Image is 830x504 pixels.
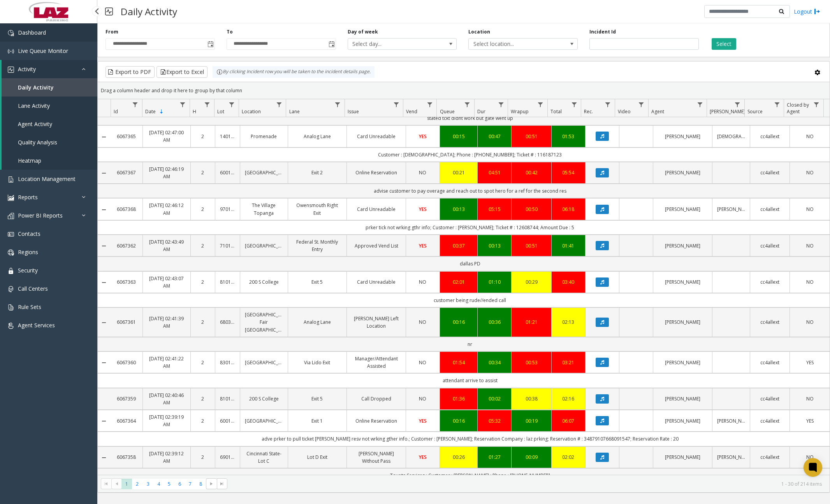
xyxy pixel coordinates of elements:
[2,78,97,97] a: Daily Activity
[419,206,427,212] span: YES
[755,242,785,249] a: cc4allext
[556,318,580,326] div: 02:13
[8,249,14,256] img: 'icon'
[732,99,743,110] a: Parker Filter Menu
[658,278,707,286] a: [PERSON_NAME]
[115,242,138,249] a: 6067362
[717,417,745,425] a: [PERSON_NAME]
[220,453,235,461] a: 690132
[795,205,825,213] a: NO
[106,28,118,35] label: From
[419,133,427,140] span: YES
[18,175,76,183] span: Location Management
[445,205,473,213] a: 00:13
[419,319,426,325] span: NO
[482,395,506,402] div: 00:02
[18,248,38,256] span: Regions
[445,359,473,366] div: 01:54
[157,66,207,78] button: Export to Excel
[391,99,401,110] a: Issue Filter Menu
[220,242,235,249] a: 710163
[18,303,41,311] span: Rule Sets
[8,48,14,54] img: 'icon'
[806,454,814,460] span: NO
[148,129,186,144] a: [DATE] 02:47:00 AM
[419,359,426,366] span: NO
[658,395,707,402] a: [PERSON_NAME]
[516,278,546,286] a: 00:29
[18,102,50,109] span: Lane Activity
[795,169,825,176] a: NO
[18,139,57,146] span: Quality Analysis
[8,231,14,237] img: 'icon'
[8,213,14,219] img: 'icon'
[636,99,647,110] a: Video Filter Menu
[293,278,342,286] a: Exit 5
[245,169,283,176] a: [GEOGRAPHIC_DATA]
[111,148,830,162] td: Customer : [DEMOGRAPHIC_DATA]; Phone : [PHONE_NUMBER]; Ticket # : 116187123
[516,359,546,366] a: 00:53
[482,205,506,213] a: 05:15
[220,133,235,140] a: 140163
[293,169,342,176] a: Exit 2
[516,417,546,425] a: 00:19
[245,133,283,140] a: Promenade
[202,99,212,110] a: H Filter Menu
[717,453,745,461] a: [PERSON_NAME]
[712,38,736,50] button: Select
[695,99,705,110] a: Agent Filter Menu
[106,66,155,78] button: Export to PDF
[18,193,38,201] span: Reports
[516,318,546,326] div: 01:21
[411,169,435,176] a: NO
[130,99,141,110] a: Id Filter Menu
[482,453,506,461] div: 01:27
[795,453,825,461] a: NO
[111,111,830,125] td: stated tckt didnt work but gate went up
[658,359,707,366] a: [PERSON_NAME]
[245,202,283,216] a: The Village Topanga
[8,323,14,329] img: 'icon'
[352,205,401,213] a: Card Unreadable
[98,170,111,176] a: Collapse Details
[195,318,211,326] a: 2
[445,395,473,402] a: 01:36
[794,7,820,16] a: Logout
[556,242,580,249] a: 01:41
[569,99,579,110] a: Total Filter Menu
[482,318,506,326] a: 00:36
[245,417,283,425] a: [GEOGRAPHIC_DATA]
[245,242,283,249] a: [GEOGRAPHIC_DATA]
[806,242,814,249] span: NO
[795,242,825,249] a: NO
[245,450,283,465] a: Cincinnati State-Lot C
[293,238,342,253] a: Federal St. Monthly Entry
[556,417,580,425] a: 06:07
[419,279,426,285] span: NO
[245,278,283,286] a: 200 S College
[445,278,473,286] a: 02:01
[115,453,138,461] a: 6067358
[98,207,111,213] a: Collapse Details
[195,359,211,366] a: 2
[148,355,186,370] a: [DATE] 02:41:22 AM
[482,169,506,176] div: 04:51
[755,278,785,286] a: cc4allext
[148,202,186,216] a: [DATE] 02:46:12 AM
[18,230,40,237] span: Contacts
[556,169,580,176] div: 05:54
[516,169,546,176] div: 00:42
[482,242,506,249] a: 00:13
[411,395,435,402] a: NO
[411,278,435,286] a: NO
[245,359,283,366] a: [GEOGRAPHIC_DATA]
[535,99,546,110] a: Wrapup Filter Menu
[814,7,820,16] img: logout
[482,417,506,425] div: 05:32
[806,319,814,325] span: NO
[2,133,97,151] a: Quality Analysis
[411,417,435,425] a: YES
[516,205,546,213] a: 00:50
[556,133,580,140] a: 01:53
